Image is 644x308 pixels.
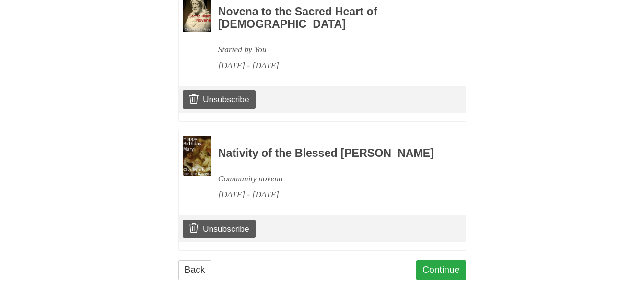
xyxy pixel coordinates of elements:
[218,187,440,202] div: [DATE] - [DATE]
[178,260,211,280] a: Back
[183,136,211,176] img: Novena image
[416,260,466,280] a: Continue
[218,171,440,187] div: Community novena
[183,220,255,238] a: Unsubscribe
[218,6,440,30] h3: Novena to the Sacred Heart of [DEMOGRAPHIC_DATA]
[218,58,440,73] div: [DATE] - [DATE]
[183,90,255,108] a: Unsubscribe
[218,147,440,160] h3: Nativity of the Blessed [PERSON_NAME]
[218,42,440,58] div: Started by You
